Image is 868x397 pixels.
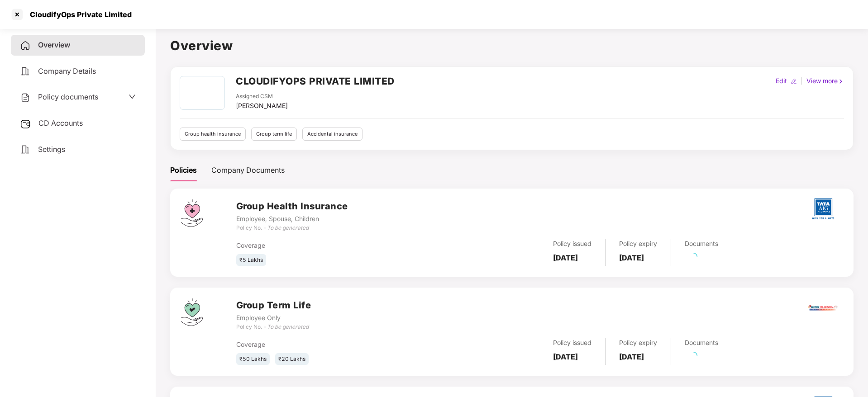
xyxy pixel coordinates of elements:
[267,323,309,330] i: To be generated
[181,199,203,227] img: svg+xml;base64,PHN2ZyB4bWxucz0iaHR0cDovL3d3dy53My5vcmcvMjAwMC9zdmciIHdpZHRoPSI0Ny43MTQiIGhlaWdodD...
[20,66,31,77] img: svg+xml;base64,PHN2ZyB4bWxucz0iaHR0cDovL3d3dy53My5vcmcvMjAwMC9zdmciIHdpZHRoPSIyNCIgaGVpZ2h0PSIyNC...
[267,224,309,231] i: To be generated
[20,40,31,51] img: svg+xml;base64,PHN2ZyB4bWxucz0iaHR0cDovL3d3dy53My5vcmcvMjAwMC9zdmciIHdpZHRoPSIyNCIgaGVpZ2h0PSIyNC...
[38,40,70,49] span: Overview
[689,351,698,360] span: loading
[24,10,132,19] div: CloudifyOps Private Limited
[302,128,362,141] div: Accidental insurance
[129,93,136,100] span: down
[236,323,311,331] div: Policy No. -
[170,165,197,176] div: Policies
[20,92,31,103] img: svg+xml;base64,PHN2ZyB4bWxucz0iaHR0cDovL3d3dy53My5vcmcvMjAwMC9zdmciIHdpZHRoPSIyNCIgaGVpZ2h0PSIyNC...
[170,36,854,56] h1: Overview
[807,193,839,225] img: tatag.png
[236,298,311,312] h3: Group Term Life
[236,313,311,323] div: Employee Only
[619,352,644,361] b: [DATE]
[211,165,285,176] div: Company Documents
[553,239,591,249] div: Policy issued
[236,254,266,266] div: ₹5 Lakhs
[236,199,348,213] h3: Group Health Insurance
[38,145,65,154] span: Settings
[236,92,288,101] div: Assigned CSM
[619,253,644,262] b: [DATE]
[799,76,805,86] div: |
[251,128,297,141] div: Group term life
[236,353,270,365] div: ₹50 Lakhs
[236,340,439,350] div: Coverage
[619,239,657,249] div: Policy expiry
[236,214,348,224] div: Employee, Spouse, Children
[685,338,718,348] div: Documents
[236,101,288,111] div: [PERSON_NAME]
[38,118,83,128] span: CD Accounts
[805,76,846,86] div: View more
[685,239,718,249] div: Documents
[20,144,31,155] img: svg+xml;base64,PHN2ZyB4bWxucz0iaHR0cDovL3d3dy53My5vcmcvMjAwMC9zdmciIHdpZHRoPSIyNCIgaGVpZ2h0PSIyNC...
[38,92,98,101] span: Policy documents
[619,338,657,348] div: Policy expiry
[838,78,844,85] img: rightIcon
[791,78,797,85] img: editIcon
[807,292,839,324] img: iciciprud.png
[236,241,439,250] div: Coverage
[236,224,348,232] div: Policy No. -
[553,338,591,348] div: Policy issued
[38,66,96,76] span: Company Details
[774,76,789,86] div: Edit
[553,352,578,361] b: [DATE]
[20,118,31,129] img: svg+xml;base64,PHN2ZyB3aWR0aD0iMjUiIGhlaWdodD0iMjQiIHZpZXdCb3g9IjAgMCAyNSAyNCIgZmlsbD0ibm9uZSIgeG...
[180,128,246,141] div: Group health insurance
[181,298,203,326] img: svg+xml;base64,PHN2ZyB4bWxucz0iaHR0cDovL3d3dy53My5vcmcvMjAwMC9zdmciIHdpZHRoPSI0Ny43MTQiIGhlaWdodD...
[553,253,578,262] b: [DATE]
[275,353,309,365] div: ₹20 Lakhs
[689,252,698,261] span: loading
[236,74,395,89] h2: CLOUDIFYOPS PRIVATE LIMITED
